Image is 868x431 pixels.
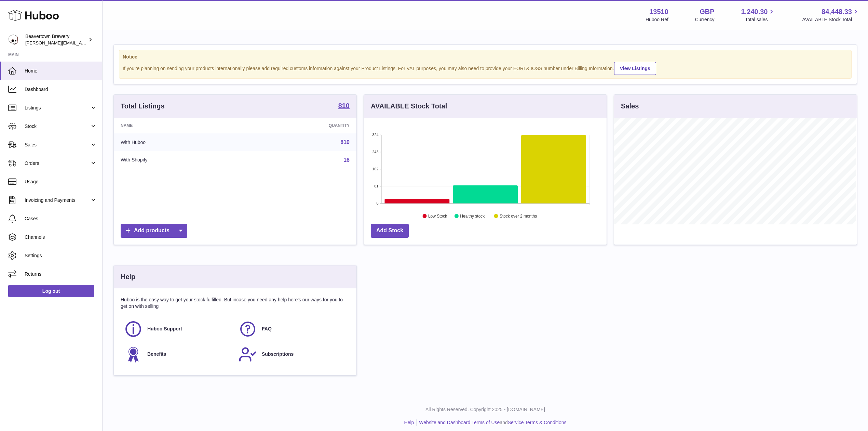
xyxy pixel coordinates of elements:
[25,234,97,240] span: Channels
[649,7,668,16] strong: 13510
[25,123,90,130] span: Stock
[621,102,639,111] h3: Sales
[25,271,97,277] span: Returns
[802,16,860,23] span: AVAILABLE Stock Total
[124,320,232,338] a: Huboo Support
[239,320,346,338] a: FAQ
[262,351,294,357] span: Subscriptions
[745,16,775,23] span: Total sales
[741,7,776,23] a: 1,240.30 Total sales
[25,252,97,259] span: Settings
[374,184,378,188] text: 81
[646,16,668,23] div: Huboo Ref
[428,214,447,219] text: Low Stock
[340,139,350,145] a: 810
[25,40,174,45] span: [PERSON_NAME][EMAIL_ADDRESS][PERSON_NAME][DOMAIN_NAME]
[614,62,656,75] a: View Listings
[372,150,378,154] text: 243
[419,420,500,425] a: Website and Dashboard Terms of Use
[8,35,18,45] img: Matthew.McCormack@beavertownbrewery.co.uk
[262,326,272,332] span: FAQ
[338,102,350,110] a: 810
[114,118,245,133] th: Name
[372,133,378,137] text: 324
[417,419,566,426] li: and
[700,7,714,16] strong: GBP
[121,224,187,238] a: Add products
[121,272,135,282] h3: Help
[508,420,567,425] a: Service Terms & Conditions
[239,345,346,364] a: Subscriptions
[372,167,378,171] text: 162
[25,215,97,222] span: Cases
[114,133,245,151] td: With Huboo
[147,326,182,332] span: Huboo Support
[25,197,90,204] span: Invoicing and Payments
[123,54,848,60] strong: Notice
[25,68,97,74] span: Home
[114,151,245,169] td: With Shopify
[121,102,165,111] h3: Total Listings
[245,118,356,133] th: Quantity
[25,179,97,185] span: Usage
[123,61,848,75] div: If you're planning on sending your products internationally please add required customs informati...
[343,157,350,163] a: 16
[8,285,94,297] a: Log out
[404,420,414,425] a: Help
[25,160,90,167] span: Orders
[460,214,485,219] text: Healthy stock
[25,142,90,148] span: Sales
[121,297,350,310] p: Huboo is the easy way to get your stock fulfilled. But incase you need any help here's our ways f...
[25,105,90,111] span: Listings
[124,345,232,364] a: Benefits
[376,201,378,205] text: 0
[25,33,87,46] div: Beavertown Brewery
[822,7,852,16] span: 84,448.33
[371,102,447,111] h3: AVAILABLE Stock Total
[147,351,166,357] span: Benefits
[338,102,350,109] strong: 810
[802,7,860,23] a: 84,448.33 AVAILABLE Stock Total
[500,214,537,219] text: Stock over 2 months
[741,7,768,16] span: 1,240.30
[695,16,715,23] div: Currency
[371,224,409,238] a: Add Stock
[108,406,863,413] p: All Rights Reserved. Copyright 2025 - [DOMAIN_NAME]
[25,86,97,93] span: Dashboard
